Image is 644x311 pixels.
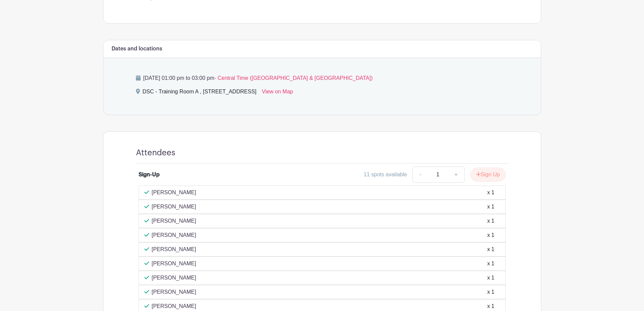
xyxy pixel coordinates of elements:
[487,188,494,197] div: x 1
[152,217,196,225] p: [PERSON_NAME]
[152,274,196,282] p: [PERSON_NAME]
[412,166,428,183] a: -
[487,203,494,211] div: x 1
[364,171,407,179] div: 11 spots available
[487,260,494,268] div: x 1
[152,302,196,310] p: [PERSON_NAME]
[152,231,196,239] p: [PERSON_NAME]
[448,166,464,183] a: +
[262,88,293,98] a: View on Map
[152,245,196,253] p: [PERSON_NAME]
[152,260,196,268] p: [PERSON_NAME]
[139,171,160,179] div: Sign-Up
[487,245,494,253] div: x 1
[152,203,196,211] p: [PERSON_NAME]
[136,148,175,158] h4: Attendees
[112,46,162,52] h6: Dates and locations
[152,288,196,296] p: [PERSON_NAME]
[487,288,494,296] div: x 1
[487,217,494,225] div: x 1
[487,302,494,310] div: x 1
[470,168,506,182] button: Sign Up
[152,188,196,197] p: [PERSON_NAME]
[487,231,494,239] div: x 1
[136,74,508,82] p: [DATE] 01:00 pm to 03:00 pm
[214,75,373,81] span: - Central Time ([GEOGRAPHIC_DATA] & [GEOGRAPHIC_DATA])
[487,274,494,282] div: x 1
[143,88,257,98] div: DSC - Training Room A , [STREET_ADDRESS]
